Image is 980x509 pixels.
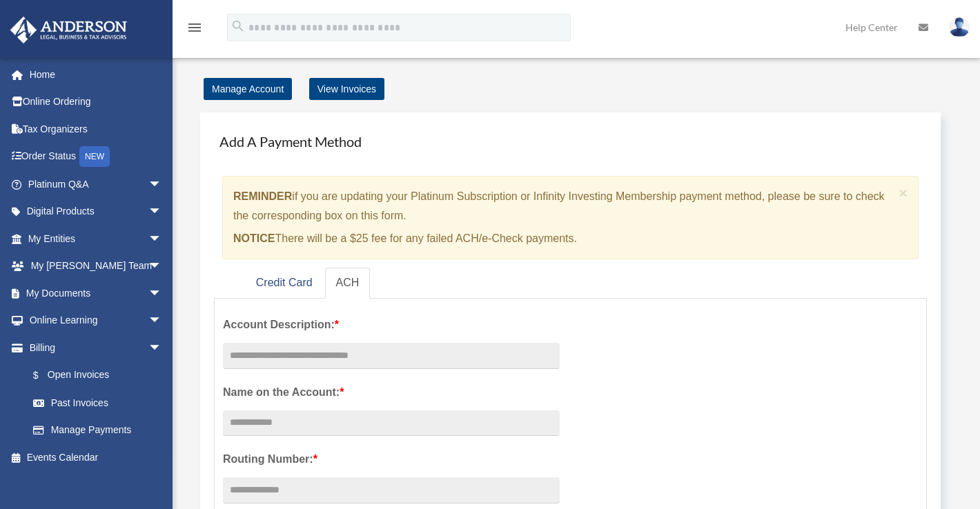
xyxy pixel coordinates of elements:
[10,198,183,226] a: Digital Productsarrow_drop_down
[186,24,203,36] a: menu
[214,126,927,157] h4: Add A Payment Method
[223,450,560,469] label: Routing Number:
[10,252,183,280] a: My [PERSON_NAME] Teamarrow_drop_down
[899,185,908,201] span: ×
[10,334,183,361] a: Billingarrow_drop_down
[222,176,919,259] div: if you are updating your Platinum Subscription or Infinity Investing Membership payment method, p...
[148,198,176,226] span: arrow_drop_down
[10,115,183,143] a: Tax Organizers
[233,229,894,248] p: There will be a $25 fee for any failed ACH/e-Check payments.
[233,190,292,202] strong: REMINDER
[949,17,970,37] img: User Pic
[10,61,183,88] a: Home
[79,146,110,167] div: NEW
[148,225,176,253] span: arrow_drop_down
[148,307,176,335] span: arrow_drop_down
[10,170,183,198] a: Platinum Q&Aarrow_drop_down
[245,268,324,299] a: Credit Card
[186,19,203,36] i: menu
[10,88,183,116] a: Online Ordering
[10,307,183,335] a: Online Learningarrow_drop_down
[148,279,176,308] span: arrow_drop_down
[10,443,183,471] a: Events Calendar
[19,417,176,444] a: Manage Payments
[325,268,371,299] a: ACH
[309,78,384,100] a: View Invoices
[41,367,48,384] span: $
[233,232,275,244] strong: NOTICE
[223,383,560,402] label: Name on the Account:
[231,19,246,34] i: search
[223,315,560,335] label: Account Description:
[10,225,183,252] a: My Entitiesarrow_drop_down
[10,143,183,171] a: Order StatusNEW
[204,78,292,100] a: Manage Account
[6,17,131,43] img: Anderson Advisors Platinum Portal
[899,186,908,200] button: Close
[19,389,183,417] a: Past Invoices
[19,361,183,390] a: $Open Invoices
[148,334,176,362] span: arrow_drop_down
[10,279,183,307] a: My Documentsarrow_drop_down
[148,170,176,199] span: arrow_drop_down
[148,252,176,281] span: arrow_drop_down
